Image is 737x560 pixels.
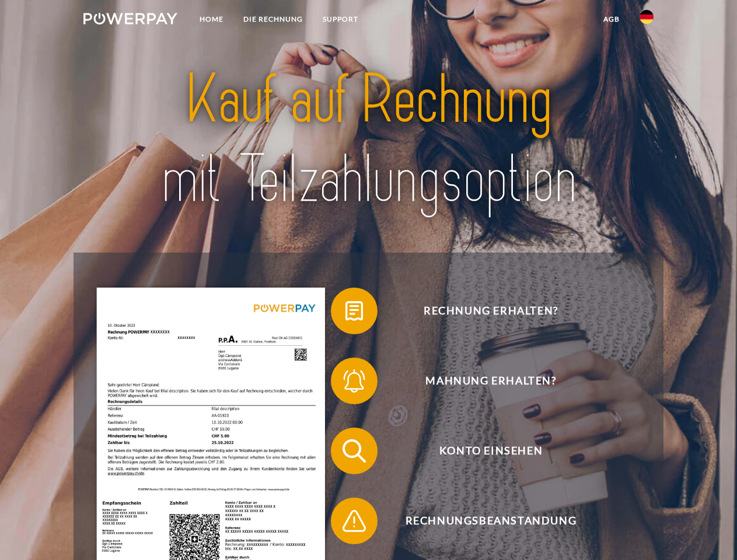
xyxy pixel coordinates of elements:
img: qb_warning.svg [340,506,369,535]
img: qb_bill.svg [340,296,369,325]
img: title-powerpay_de.svg [111,56,626,223]
a: Home [190,9,233,30]
span: Mahnung erhalten? [348,358,634,404]
img: de [640,10,654,24]
img: qb_search.svg [340,436,369,466]
img: logo-powerpay-white.svg [83,13,177,24]
img: qb_bell.svg [340,366,369,395]
a: SUPPORT [313,9,368,30]
span: Rechnungsbeanstandung [348,498,634,544]
span: Konto einsehen [348,428,634,474]
button: Rechnung erhalten? [331,288,634,334]
a: DIE RECHNUNG [233,9,313,30]
button: Rechnungsbeanstandung [331,498,634,544]
button: Mahnung erhalten? [331,358,634,404]
a: agb [593,9,630,30]
button: Konto einsehen [331,428,634,474]
span: Rechnung erhalten? [348,288,634,334]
